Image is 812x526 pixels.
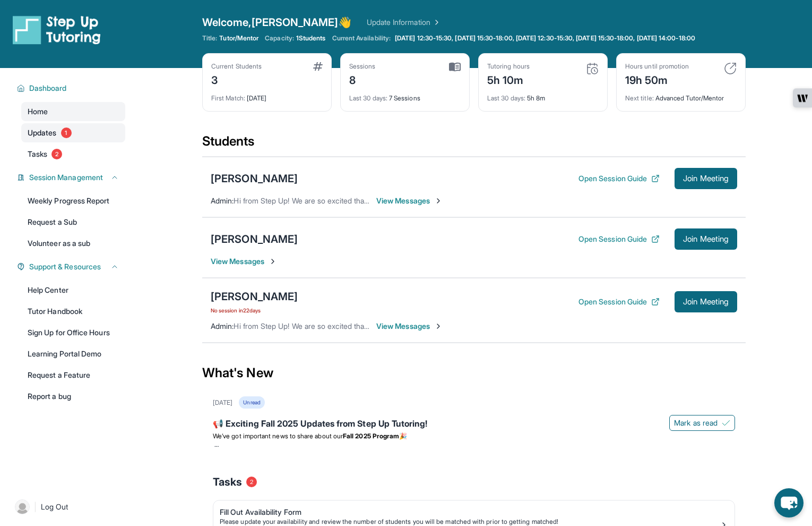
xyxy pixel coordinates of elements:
div: What's New [202,350,746,396]
div: Students [202,133,746,156]
div: Fill Out Availability Form [220,507,720,517]
img: Mark as read [722,419,730,427]
img: user-img [15,499,30,514]
span: View Messages [211,256,277,267]
a: Learning Portal Demo [21,344,125,363]
span: Next title : [625,94,654,102]
span: 2 [51,149,62,159]
div: 5h 10m [487,71,530,88]
img: Chevron Right [430,17,441,28]
div: Sessions [349,62,376,71]
a: Request a Sub [21,213,125,232]
a: Help Center [21,281,125,300]
img: card [586,62,599,75]
a: Home [21,102,125,121]
div: Unread [239,396,264,409]
div: Current Students [211,62,262,71]
span: Tasks [28,149,47,159]
span: Current Availability: [332,34,391,43]
div: [DATE] [211,88,323,103]
span: View Messages [376,196,443,206]
img: logo [13,15,101,45]
div: 19h 50m [625,71,689,88]
button: Dashboard [25,83,119,94]
a: Tutor Handbook [21,302,125,321]
button: Support & Resources [25,261,119,272]
span: Session Management [29,172,103,183]
button: Open Session Guide [578,173,660,184]
div: [PERSON_NAME] [211,289,298,304]
span: Join Meeting [683,236,729,242]
div: 📢 Exciting Fall 2025 Updates from Step Up Tutoring! [213,417,735,432]
span: [DATE] 12:30-15:30, [DATE] 15:30-18:00, [DATE] 12:30-15:30, [DATE] 15:30-18:00, [DATE] 14:00-18:00 [395,34,695,43]
a: Request a Feature [21,366,125,385]
span: No session in 22 days [211,306,298,315]
div: 3 [211,71,262,88]
span: Mark as read [674,418,718,428]
a: Weekly Progress Report [21,191,125,210]
img: Chevron-Right [269,257,277,266]
a: Update Information [367,17,441,28]
div: 5h 8m [487,88,599,103]
a: Report a bug [21,387,125,406]
span: Join Meeting [683,175,729,182]
span: Join Meeting [683,299,729,305]
div: [PERSON_NAME] [211,171,298,186]
span: First Match : [211,94,245,102]
div: [DATE] [213,398,232,407]
button: Open Session Guide [578,234,660,244]
img: card [313,62,323,71]
img: card [724,62,737,75]
span: Updates [28,128,57,138]
span: 1 Students [296,34,326,43]
span: Title: [202,34,217,43]
span: 🎉 [399,432,407,440]
div: Advanced Tutor/Mentor [625,88,737,103]
div: Please update your availability and review the number of students you will be matched with prior ... [220,517,720,526]
span: Last 30 days : [349,94,387,102]
span: Tasks [213,474,242,489]
div: Hours until promotion [625,62,689,71]
strong: Fall 2025 Program [343,432,399,440]
span: Support & Resources [29,261,101,272]
button: Join Meeting [675,228,737,250]
button: Mark as read [669,415,735,431]
span: Log Out [41,502,68,512]
button: Open Session Guide [578,296,660,307]
div: 7 Sessions [349,88,461,103]
span: Capacity: [265,34,294,43]
span: Last 30 days : [487,94,525,102]
span: Tutor/Mentor [219,34,258,43]
span: | [34,500,37,513]
div: 8 [349,71,376,88]
button: Join Meeting [675,168,737,189]
a: [DATE] 12:30-15:30, [DATE] 15:30-18:00, [DATE] 12:30-15:30, [DATE] 15:30-18:00, [DATE] 14:00-18:00 [393,34,697,43]
div: [PERSON_NAME] [211,232,298,247]
button: Join Meeting [675,291,737,312]
img: Chevron-Right [434,197,443,205]
span: Dashboard [29,83,67,94]
a: |Log Out [11,495,125,519]
span: Admin : [211,321,234,330]
a: Volunteer as a sub [21,234,125,253]
img: card [449,62,461,72]
span: Welcome, [PERSON_NAME] 👋 [202,15,352,30]
span: View Messages [376,321,443,332]
span: 2 [246,477,257,487]
button: Session Management [25,172,119,183]
span: Home [28,106,48,117]
button: chat-button [774,488,804,517]
span: We’ve got important news to share about our [213,432,343,440]
a: Updates1 [21,123,125,142]
a: Tasks2 [21,145,125,164]
img: Chevron-Right [434,322,443,330]
div: Tutoring hours [487,62,530,71]
span: 1 [61,128,72,138]
span: Admin : [211,196,234,205]
a: Sign Up for Office Hours [21,323,125,342]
